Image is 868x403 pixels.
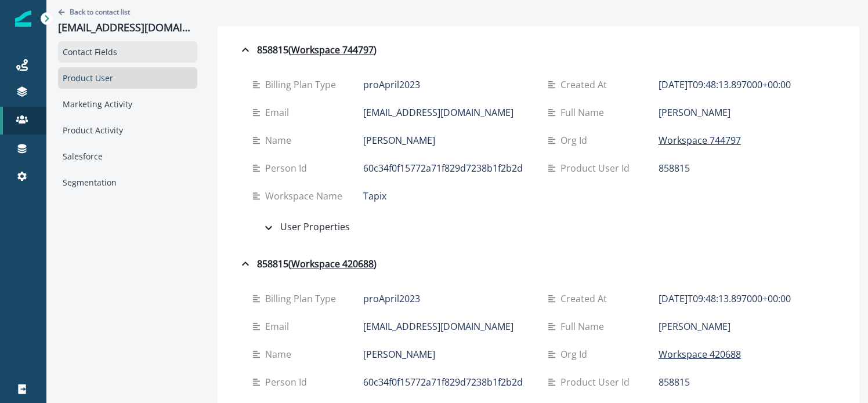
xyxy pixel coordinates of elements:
p: Created at [560,78,612,92]
p: [DATE]T09:48:13.897000+00:00 [659,292,791,306]
u: Workspace 420688 [291,257,374,271]
p: Workspace 420688 [659,347,741,361]
p: Org id [560,347,592,361]
p: 60c34f0f15772a71f829d7238b1f2b2d [363,161,523,175]
p: [PERSON_NAME] [659,106,730,119]
p: Name [265,133,296,147]
button: 858815(Workspace 420688) [229,252,848,275]
div: Product Activity [58,119,197,141]
p: Person id [265,375,312,389]
img: Inflection [15,10,31,27]
p: Product user id [560,375,634,389]
div: User Properties [262,220,350,235]
p: Org id [560,133,592,147]
p: 60c34f0f15772a71f829d7238b1f2b2d [363,375,523,389]
p: [PERSON_NAME] [363,133,435,147]
p: [EMAIL_ADDRESS][DOMAIN_NAME] [58,21,197,34]
p: Back to contact list [70,7,130,17]
p: Workspace 744797 [659,133,741,147]
p: [EMAIL_ADDRESS][DOMAIN_NAME] [363,320,513,333]
div: Segmentation [58,172,197,193]
p: Email [265,106,294,119]
div: 858815 [238,43,377,57]
p: Full name [560,320,609,333]
p: ) [374,257,377,271]
div: Salesforce [58,146,197,167]
p: Product user id [560,161,634,175]
p: proApril2023 [363,292,420,306]
p: 858815 [659,375,690,389]
p: Person id [265,161,312,175]
button: User Properties [252,215,824,239]
p: Name [265,347,296,361]
p: Full name [560,106,609,119]
div: Contact Fields [58,41,197,63]
p: Billing plan type [265,78,341,92]
p: ( [288,43,291,57]
button: Go back [58,7,130,17]
p: [PERSON_NAME] [659,320,730,333]
div: 858815(Workspace 744797) [229,61,848,252]
button: 858815(Workspace 744797) [229,38,848,61]
div: 858815 [238,257,377,271]
p: [EMAIL_ADDRESS][DOMAIN_NAME] [363,106,513,119]
p: ) [374,43,377,57]
p: ( [288,257,291,271]
p: Email [265,320,294,333]
p: [PERSON_NAME] [363,347,435,361]
p: Created at [560,292,612,306]
u: Workspace 744797 [291,43,374,57]
p: Tapix [363,189,386,203]
p: Workspace name [265,189,347,203]
p: proApril2023 [363,78,420,92]
div: Marketing Activity [58,93,197,115]
p: Billing plan type [265,292,341,306]
p: 858815 [659,161,690,175]
p: [DATE]T09:48:13.897000+00:00 [659,78,791,92]
div: Product User [58,67,197,89]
